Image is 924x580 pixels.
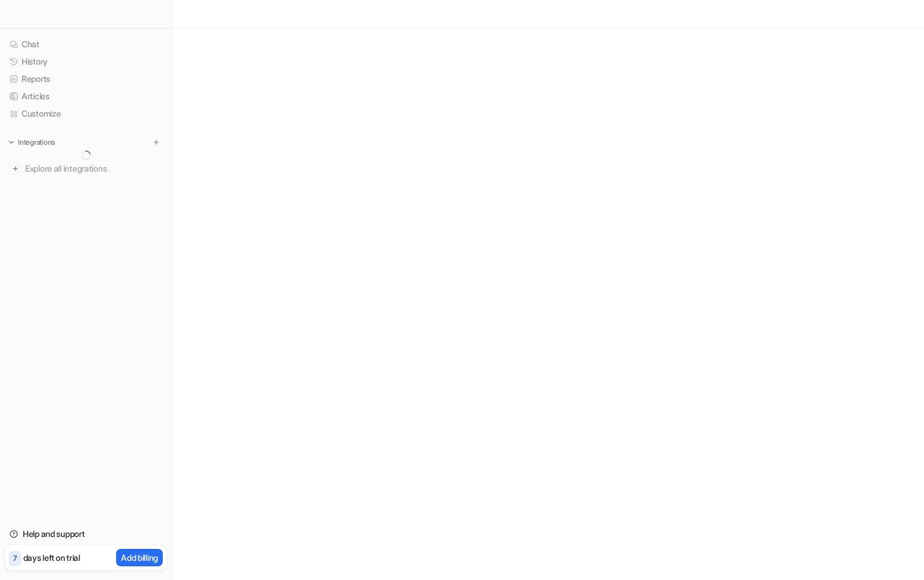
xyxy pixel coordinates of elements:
p: Integrations [18,138,55,147]
span: Explore all integrations [25,159,162,178]
a: Help and support [5,526,167,542]
a: Explore all integrations [5,160,167,177]
a: Reports [5,71,167,87]
img: expand menu [7,138,16,146]
a: History [5,53,167,70]
a: Articles [5,88,167,105]
button: Add billing [116,549,163,566]
p: days left on trial [23,551,80,564]
p: Add billing [121,551,158,564]
p: 7 [13,553,17,564]
img: menu_add.svg [152,138,160,146]
img: explore all integrations [10,163,22,175]
a: Customize [5,105,167,122]
a: Chat [5,36,167,53]
button: Integrations [5,136,59,148]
